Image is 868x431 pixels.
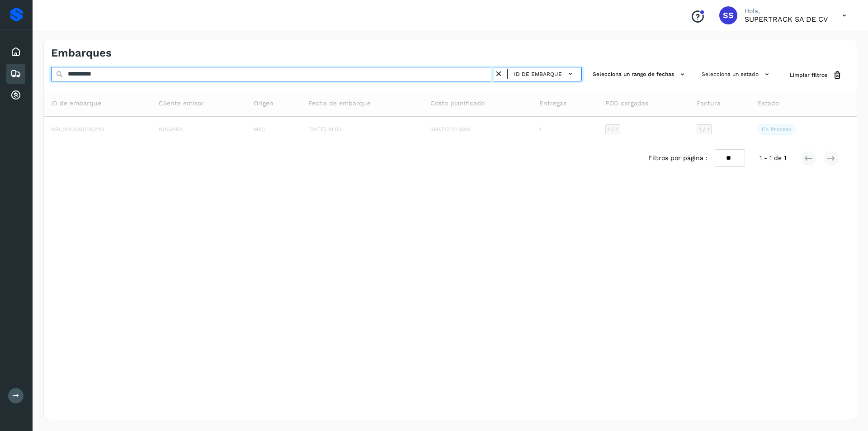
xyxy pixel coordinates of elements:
[254,99,274,108] span: Origen
[783,67,849,84] button: Limpiar filtros
[589,67,691,82] button: Selecciona un rango de fechas
[6,42,25,62] div: Inicio
[308,126,341,133] span: [DATE] 18:00
[539,99,566,108] span: Entregas
[698,67,775,82] button: Selecciona un estado
[51,99,101,108] span: ID de embarque
[159,99,204,108] span: Cliente emisor
[605,99,648,108] span: POD cargadas
[514,70,562,78] span: ID de embarque
[762,126,792,133] p: En proceso
[308,99,371,108] span: Fecha de embarque
[6,64,25,84] div: Embarques
[648,153,708,163] span: Filtros por página :
[51,47,112,60] h4: Embarques
[423,117,532,142] td: $90,717.00 MXN
[51,126,104,133] span: NBL/MX.MX51083213
[532,117,598,142] td: 1
[151,117,246,142] td: NIAGARA
[699,127,709,132] span: 1 / 1
[790,71,827,79] span: Limpiar filtros
[246,117,301,142] td: MXC
[745,15,828,24] p: SUPERTRACK SA DE CV
[608,127,618,132] span: 1 / 1
[430,99,485,108] span: Costo planificado
[697,99,721,108] span: Factura
[758,99,779,108] span: Estado
[745,7,828,15] p: Hola,
[759,153,786,163] span: 1 - 1 de 1
[6,85,25,105] div: Cuentas por cobrar
[511,67,578,81] button: ID de embarque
